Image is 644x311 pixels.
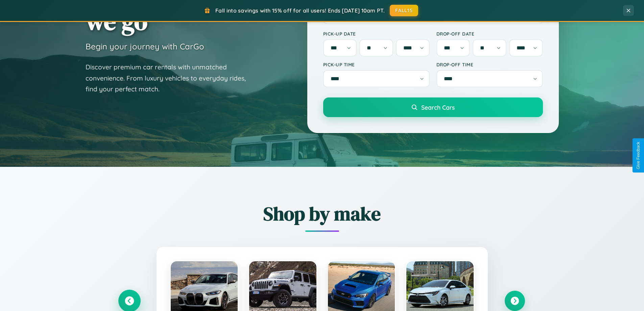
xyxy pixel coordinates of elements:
button: FALL15 [390,5,418,16]
label: Pick-up Date [323,31,430,37]
div: Give Feedback [636,142,641,169]
h2: Shop by make [119,201,525,227]
span: Fall into savings with 15% off for all users! Ends [DATE] 10am PT. [215,7,385,14]
p: Discover premium car rentals with unmatched convenience. From luxury vehicles to everyday rides, ... [86,62,255,95]
span: Search Cars [421,104,455,111]
label: Drop-off Time [436,62,543,67]
button: Search Cars [323,97,543,117]
label: Drop-off Date [436,31,543,37]
h3: Begin your journey with CarGo [86,41,204,51]
label: Pick-up Time [323,62,430,67]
